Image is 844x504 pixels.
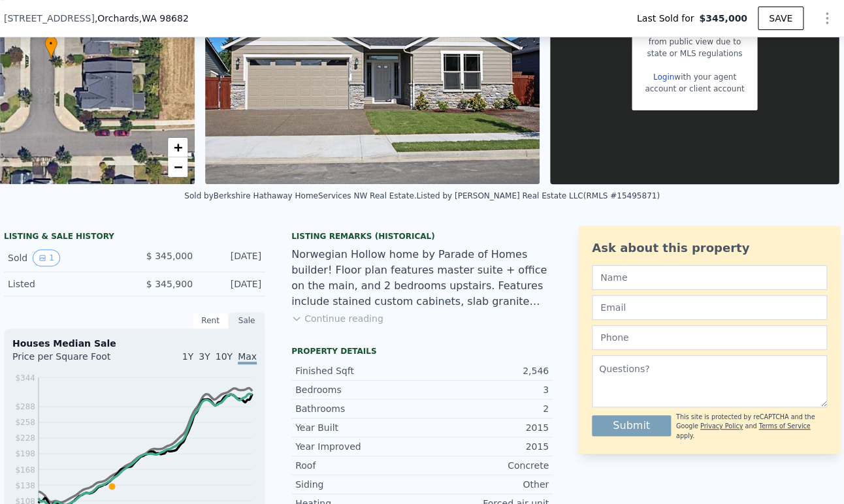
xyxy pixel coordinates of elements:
tspan: $138 [15,480,35,490]
div: [DATE] [203,249,261,266]
button: View historical data [33,249,60,266]
span: $ 345,900 [146,279,193,289]
div: Property details [291,346,553,356]
input: Name [592,265,827,290]
div: Bathrooms [295,402,422,415]
span: $345,000 [699,12,747,25]
div: Year Improved [295,440,422,453]
div: Houses Median Sale [12,337,257,350]
div: from public view due to [645,36,744,48]
span: Max [238,351,257,364]
div: Rent [192,312,229,329]
span: [STREET_ADDRESS] [4,12,95,25]
div: 2015 [422,421,549,434]
span: Last Sold for [637,12,700,25]
span: $ 345,000 [146,251,193,261]
a: Zoom out [168,157,187,177]
span: − [174,159,182,175]
div: Year Built [295,421,422,434]
tspan: $258 [15,418,35,427]
button: Continue reading [291,312,383,325]
button: Show Options [814,5,840,31]
a: Zoom in [168,138,187,157]
tspan: $288 [15,402,35,411]
div: • [44,36,57,59]
span: 1Y [182,351,193,362]
div: state or MLS regulations [645,48,744,59]
a: Terms of Service [758,422,810,430]
button: SAVE [758,7,803,30]
span: • [44,38,57,50]
a: Privacy Policy [700,422,743,430]
div: Sold [8,249,124,266]
button: Submit [592,415,671,436]
div: LISTING & SALE HISTORY [4,231,265,244]
div: account or client account [645,83,744,95]
input: Phone [592,325,827,350]
tspan: $228 [15,433,35,443]
div: 2 [422,402,549,415]
div: Roof [295,459,422,472]
div: 2015 [422,440,549,453]
span: , Orchards [95,12,189,25]
div: Price per Square Foot [12,350,135,371]
div: 3 [422,383,549,396]
span: 3Y [199,351,210,362]
div: Norwegian Hollow home by Parade of Homes builder! Floor plan features master suite + office on th... [291,247,553,309]
span: , WA 98682 [139,13,189,24]
tspan: $198 [15,449,35,458]
div: Bedrooms [295,383,422,396]
span: with your agent [674,72,736,82]
tspan: $344 [15,373,35,382]
div: Listing Remarks (Historical) [291,231,553,242]
div: Siding [295,478,422,491]
div: 2,546 [422,364,549,377]
div: Listed by [PERSON_NAME] Real Estate LLC (RMLS #15495871) [416,191,659,200]
span: 10Y [216,351,233,362]
div: Sale [229,312,265,329]
div: Sold by Berkshire Hathaway HomeServices NW Real Estate . [184,191,416,200]
div: Concrete [422,459,549,472]
div: Listed [8,277,124,291]
a: Login [653,72,674,82]
div: Ask about this property [592,239,827,257]
input: Email [592,295,827,320]
div: This site is protected by reCAPTCHA and the Google and apply. [676,413,827,441]
div: [DATE] [203,277,261,291]
div: Other [422,478,549,491]
div: Finished Sqft [295,364,422,377]
span: + [174,139,182,155]
tspan: $168 [15,465,35,474]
